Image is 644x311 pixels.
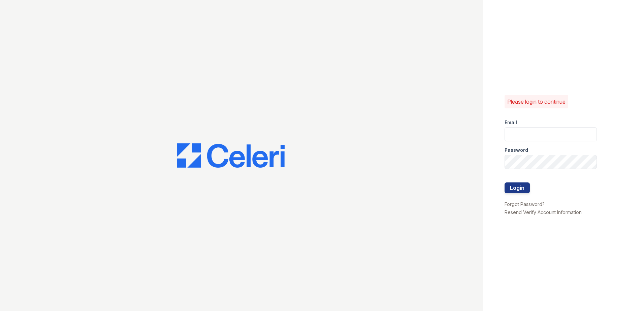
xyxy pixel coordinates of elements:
p: Please login to continue [507,98,566,106]
label: Email [505,119,517,126]
button: Login [505,182,530,193]
a: Resend Verify Account Information [505,209,582,215]
a: Forgot Password? [505,201,545,207]
label: Password [505,147,528,153]
img: CE_Logo_Blue-a8612792a0a2168367f1c8372b55b34899dd931a85d93a1a3d3e32e68fde9ad4.png [177,143,285,168]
